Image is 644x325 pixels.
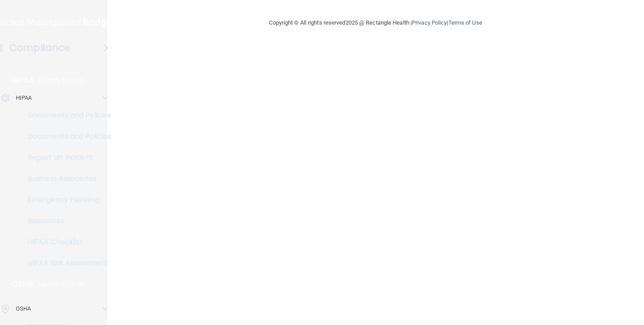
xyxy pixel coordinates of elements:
p: Learn More! [38,279,85,289]
p: HIPAA Checklist [6,238,126,246]
p: OSHA [12,279,34,289]
p: OSHA [16,303,31,314]
p: Learn More! [39,75,85,86]
p: Resources [6,217,126,225]
p: HIPAA Risk Assessment [6,259,126,267]
p: HIPAA [12,75,34,86]
p: Business Associates [6,174,126,183]
a: Terms of Use [448,19,482,26]
p: Documents and Policies [6,132,126,141]
p: Emergency Planning [6,195,126,204]
a: Privacy Policy [412,19,447,26]
h4: Compliance [9,42,70,54]
p: HIPAA [16,93,32,103]
div: Copyright © All rights reserved 2025 @ Rectangle Health | | [215,9,536,37]
p: Report an Incident [6,153,126,162]
p: Documents and Policies [6,111,126,120]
